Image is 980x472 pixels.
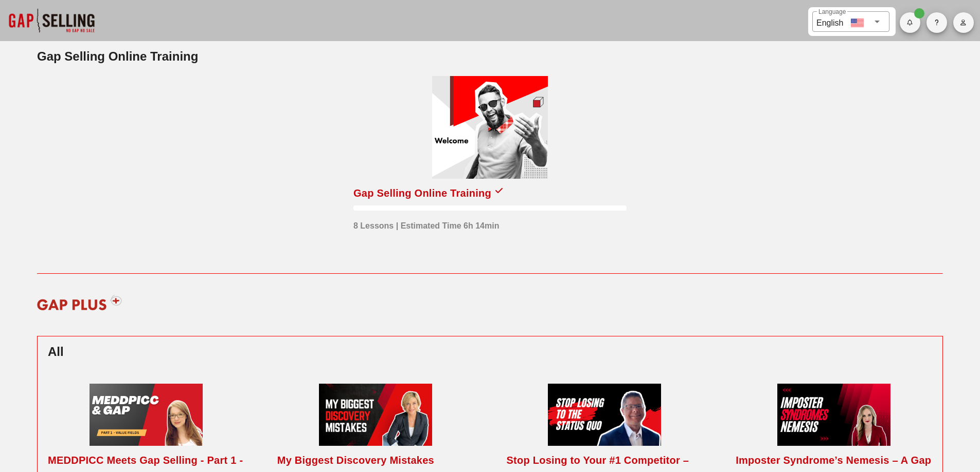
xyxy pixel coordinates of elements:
div: LanguageEnglish [812,11,889,32]
img: gap-plus-logo-red.svg [30,287,129,318]
h2: All [48,343,932,361]
div: Gap Selling Online Training [353,185,491,201]
h2: Gap Selling Online Training [37,47,943,66]
div: English [816,14,843,29]
div: My Biggest Discovery Mistakes [277,452,434,468]
div: 8 Lessons | Estimated Time 6h 14min [353,215,499,232]
span: Badge [914,8,924,18]
label: Language [818,8,846,16]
